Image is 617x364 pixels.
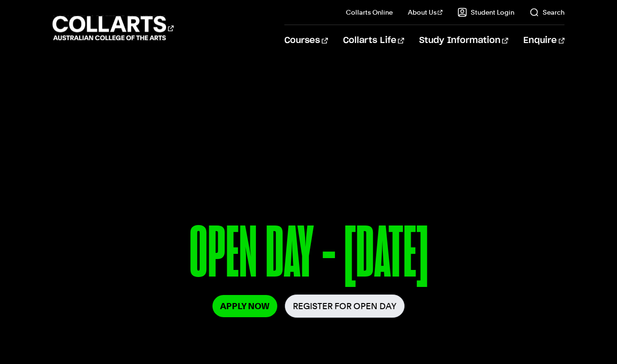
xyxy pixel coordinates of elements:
p: OPEN DAY - [DATE] [53,217,564,295]
a: Student Login [458,8,514,17]
a: Apply Now [212,295,277,317]
a: Collarts Life [343,25,404,56]
a: Search [529,8,564,17]
a: Collarts Online [346,8,393,17]
a: Courses [284,25,327,56]
a: Study Information [419,25,508,56]
a: About Us [408,8,443,17]
a: Enquire [523,25,564,56]
a: Register for Open Day [285,295,405,318]
div: Go to homepage [53,15,174,42]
